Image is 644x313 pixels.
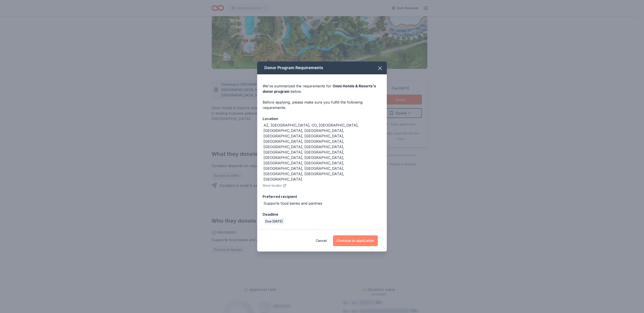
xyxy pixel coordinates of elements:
[316,235,327,246] button: Cancel
[263,211,381,217] div: Deadline
[263,100,381,110] div: Before applying, please make sure you fulfill the following requirements:
[263,122,381,182] div: AZ, [GEOGRAPHIC_DATA], CO, [GEOGRAPHIC_DATA], [GEOGRAPHIC_DATA], [GEOGRAPHIC_DATA], [GEOGRAPHIC_D...
[263,201,322,206] div: Supports food banks and pantries
[333,235,378,246] button: Continue to application
[257,61,387,74] div: Donor Program Requirements
[263,83,381,94] div: We've summarized the requirements for below.
[263,116,381,122] div: Location
[263,183,286,188] button: Store locator
[263,218,284,225] div: Due [DATE]
[263,194,381,200] div: Preferred recipient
